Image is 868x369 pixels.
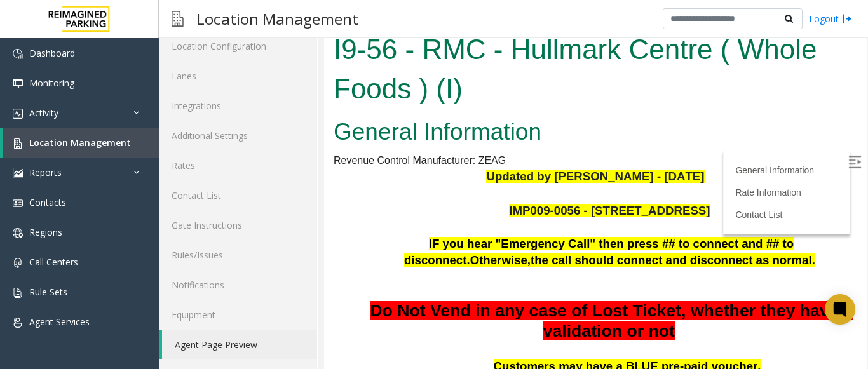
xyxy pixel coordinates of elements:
[29,286,67,298] span: Rule Sets
[159,151,317,180] a: Rates
[46,273,528,312] span: Do Not Vend in any case of Lost Ticket, whether they have a validation or not
[159,31,317,61] a: Location Configuration
[10,88,533,121] h2: General Information
[170,332,437,345] span: Customers may have a BLUE pre-paid voucher.
[13,258,23,268] img: 'icon'
[190,3,365,34] h3: Location Management
[159,240,317,270] a: Rules/Issues
[162,142,380,155] span: Updated by [PERSON_NAME] - [DATE]
[172,3,184,34] img: pageIcon
[159,270,317,300] a: Notifications
[13,318,23,328] img: 'icon'
[3,128,159,158] a: Location Management
[524,128,537,140] img: Open/Close Sidebar Menu
[411,159,477,170] a: Rate Information
[146,225,207,239] span: Otherwise,
[159,121,317,151] a: Additional Settings
[185,176,386,189] span: IMP009-0056 - [STREET_ADDRESS]
[29,137,131,149] span: Location Management
[159,300,317,330] a: Equipment
[159,210,317,240] a: Gate Instructions
[411,137,490,147] a: General Information
[13,138,23,149] img: 'icon'
[10,2,533,80] h1: I9-56 - RMC - Hullmark Centre ( Whole Foods ) (I)
[13,79,23,89] img: 'icon'
[29,47,75,59] span: Dashboard
[13,288,23,298] img: 'icon'
[159,180,317,210] a: Contact List
[13,168,23,178] img: 'icon'
[13,49,23,59] img: 'icon'
[411,182,458,192] a: Contact List
[80,209,470,239] span: IF you hear "Emergency Call" then press ## to connect and ## to disconnect.
[29,256,78,268] span: Call Centers
[13,109,23,119] img: 'icon'
[29,226,62,238] span: Regions
[29,316,90,328] span: Agent Services
[809,12,852,25] a: Logout
[159,61,317,91] a: Lanes
[10,127,182,138] span: Revenue Control Manufacturer: ZEAG
[207,225,491,239] span: the call should connect and disconnect as normal.
[842,12,852,25] img: logout
[29,77,74,89] span: Monitoring
[13,198,23,208] img: 'icon'
[159,91,317,121] a: Integrations
[29,196,66,208] span: Contacts
[162,330,317,359] a: Agent Page Preview
[29,166,62,178] span: Reports
[29,107,58,119] span: Activity
[13,228,23,238] img: 'icon'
